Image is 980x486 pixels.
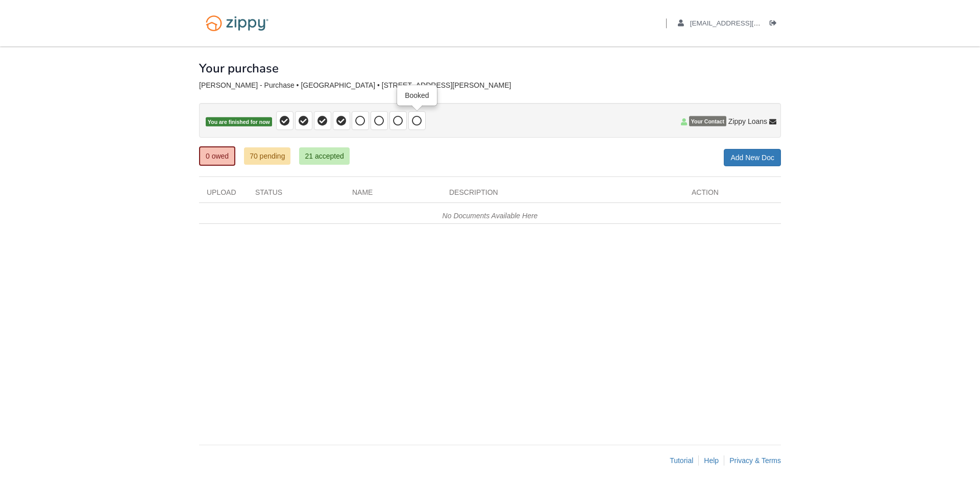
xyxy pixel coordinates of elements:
[443,212,538,220] em: No Documents Available Here
[729,456,781,465] a: Privacy & Terms
[689,116,726,126] span: Your Contact
[244,147,290,165] a: 70 pending
[199,81,781,90] div: [PERSON_NAME] - Purchase • [GEOGRAPHIC_DATA] • [STREET_ADDRESS][PERSON_NAME]
[398,86,436,105] div: Booked
[299,147,349,165] a: 21 accepted
[199,10,275,36] img: Logo
[442,187,684,202] div: Description
[199,62,279,75] h1: Your purchase
[345,187,442,202] div: Name
[670,456,693,465] a: Tutorial
[684,187,781,202] div: Action
[770,19,781,30] a: Log out
[678,19,807,30] a: edit profile
[206,117,272,127] span: You are finished for now
[704,456,719,465] a: Help
[199,146,235,166] a: 0 owed
[728,116,767,126] span: Zippy Loans
[248,187,345,202] div: Status
[690,19,807,27] span: aaboley88@icloud.com
[199,187,248,202] div: Upload
[724,149,781,166] a: Add New Doc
